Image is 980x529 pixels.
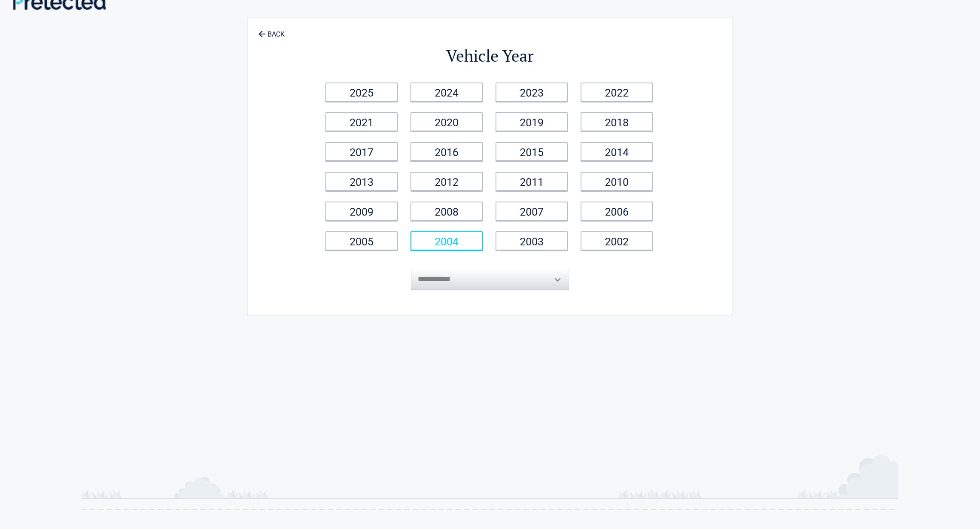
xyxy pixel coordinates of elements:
a: 2022 [581,82,653,102]
a: 2020 [410,112,483,131]
a: 2004 [410,231,483,250]
a: 2017 [325,142,398,161]
a: 2012 [410,172,483,191]
a: 2016 [410,142,483,161]
a: 2007 [496,202,568,221]
a: 2025 [325,82,398,102]
a: 2019 [496,112,568,131]
a: 2002 [581,231,653,250]
a: 2003 [496,231,568,250]
a: 2024 [410,82,483,102]
a: 2015 [496,142,568,161]
a: BACK [256,23,286,38]
a: 2009 [325,202,398,221]
a: 2023 [496,82,568,102]
a: 2014 [581,142,653,161]
a: 2013 [325,172,398,191]
a: 2021 [325,112,398,131]
h2: Vehicle Year [320,45,660,67]
a: 2010 [581,172,653,191]
a: 2005 [325,231,398,250]
a: 2018 [581,112,653,131]
a: 2011 [496,172,568,191]
a: 2008 [410,202,483,221]
a: 2006 [581,202,653,221]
